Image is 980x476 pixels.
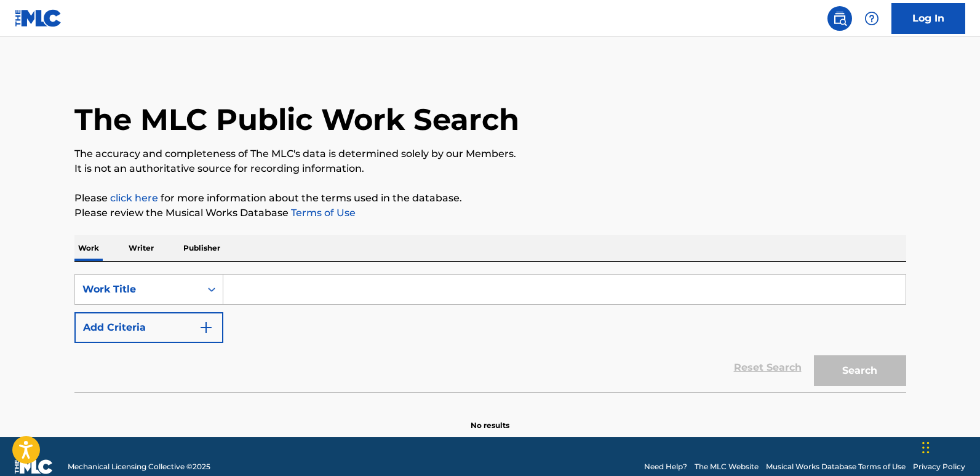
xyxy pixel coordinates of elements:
p: No results [471,405,509,431]
img: 9d2ae6d4665cec9f34b9.svg [199,320,213,335]
a: Public Search [827,6,852,31]
div: Work Title [82,282,193,297]
img: search [832,11,847,26]
p: Please review the Musical Works Database [74,206,906,220]
a: Privacy Policy [913,461,965,472]
p: Please for more information about the terms used in the database. [74,191,906,206]
p: Publisher [180,235,224,261]
form: Search Form [74,274,906,392]
img: MLC Logo [15,9,62,27]
p: It is not an authoritative source for recording information. [74,161,906,176]
span: Mechanical Licensing Collective © 2025 [68,461,210,472]
a: Musical Works Database Terms of Use [766,461,906,472]
button: Add Criteria [74,312,223,343]
img: logo [15,459,53,474]
a: Terms of Use [289,207,356,219]
img: help [864,11,879,26]
a: The MLC Website [695,461,759,472]
p: Work [74,235,103,261]
a: Need Help? [644,461,687,472]
p: The accuracy and completeness of The MLC's data is determined solely by our Members. [74,147,906,161]
a: Log In [891,3,965,34]
a: click here [110,192,158,204]
div: Drag [922,429,930,466]
iframe: Chat Widget [918,417,980,476]
p: Writer [125,235,157,261]
h1: The MLC Public Work Search [74,101,519,138]
div: Help [859,6,884,31]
